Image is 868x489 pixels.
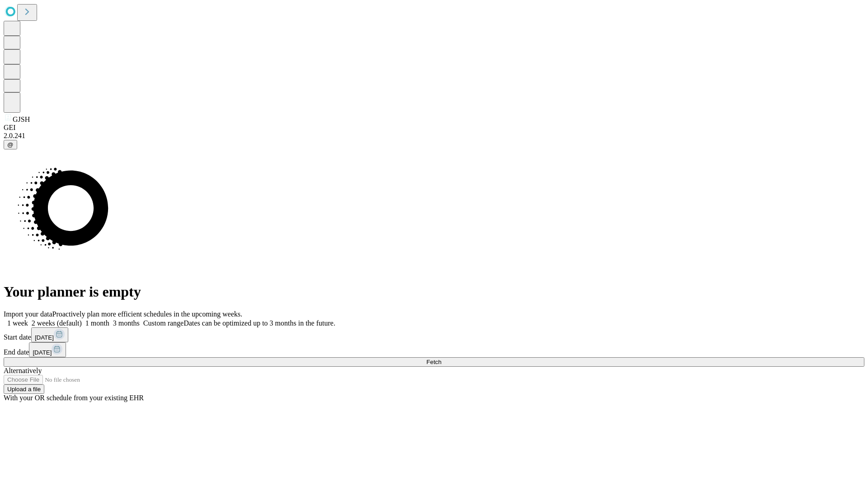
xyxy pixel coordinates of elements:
div: GEI [4,124,864,132]
span: @ [7,141,14,148]
div: Start date [4,327,864,342]
span: Import your data [4,310,52,318]
span: GJSH [13,115,30,123]
span: [DATE] [33,349,52,356]
div: End date [4,342,864,357]
button: @ [4,140,17,149]
span: [DATE] [35,334,54,341]
span: Proactively plan more efficient schedules in the upcoming weeks. [52,310,242,318]
span: Custom range [143,319,184,327]
button: Fetch [4,357,864,367]
span: 1 month [85,319,109,327]
span: With your OR schedule from your existing EHR [4,394,144,402]
span: 1 week [7,319,28,327]
h1: Your planner is empty [4,283,864,300]
span: 3 months [113,319,140,327]
button: [DATE] [29,342,66,357]
span: 2 weeks (default) [32,319,82,327]
span: Fetch [426,359,441,365]
button: [DATE] [31,327,68,342]
button: Upload a file [4,384,44,394]
span: Dates can be optimized up to 3 months in the future. [184,319,335,327]
div: 2.0.241 [4,132,864,140]
span: Alternatively [4,367,42,374]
